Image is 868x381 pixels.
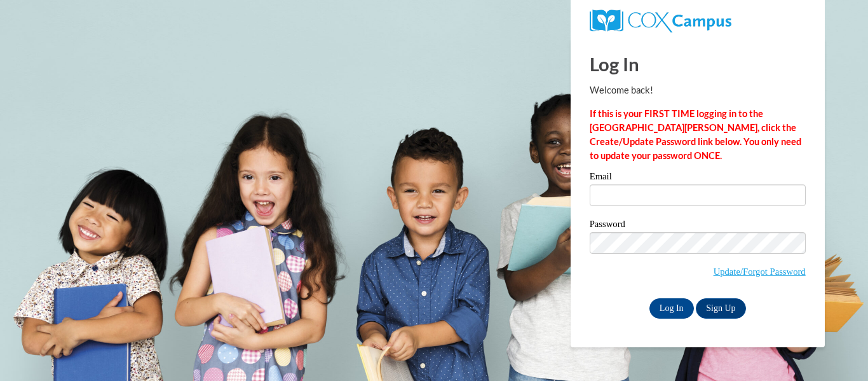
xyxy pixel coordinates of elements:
[590,15,731,25] a: COX Campus
[590,10,731,32] img: COX Campus
[649,298,694,319] input: Log In
[590,219,806,232] label: Password
[590,51,806,77] h1: Log In
[590,172,806,184] label: Email
[696,298,745,319] a: Sign Up
[590,83,806,97] p: Welcome back!
[714,267,806,277] a: Update/Forgot Password
[590,108,801,161] strong: If this is your FIRST TIME logging in to the [GEOGRAPHIC_DATA][PERSON_NAME], click the Create/Upd...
